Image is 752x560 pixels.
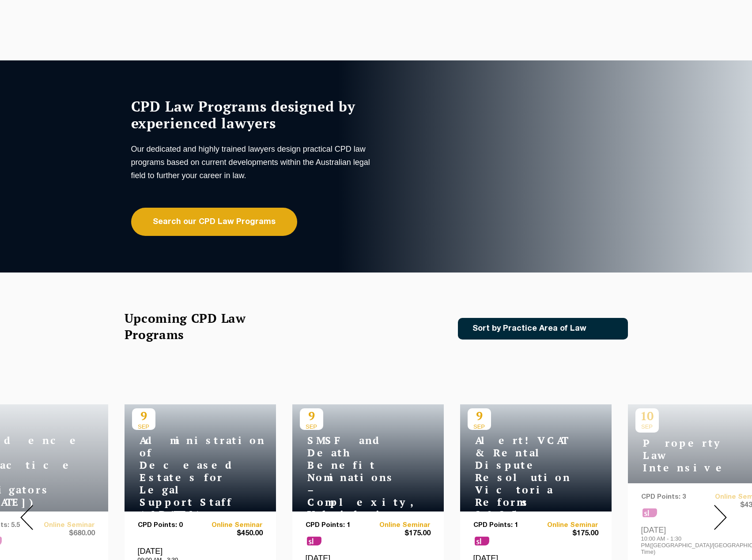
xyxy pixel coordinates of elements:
p: CPD Points: 0 [138,522,200,529]
a: Sort by Practice Area of Law [458,318,628,340]
h2: Upcoming CPD Law Programs [125,310,268,343]
a: Online Seminar [200,522,263,529]
p: 9 [132,408,155,423]
span: SEP [132,423,155,430]
span: sl [475,537,489,545]
p: 9 [300,408,323,423]
img: Icon [601,325,611,332]
img: Next [714,505,727,530]
p: 9 [468,408,491,423]
span: $450.00 [200,529,263,538]
span: SEP [468,423,491,430]
h4: Alert! VCAT & Rental Dispute Resolution Victoria Reforms 2025 [468,434,578,521]
img: Prev [20,505,33,530]
span: $175.00 [536,529,598,538]
p: Our dedicated and highly trained lawyers design practical CPD law programs based on current devel... [131,142,374,182]
a: Online Seminar [368,522,431,529]
a: Search our CPD Law Programs [131,208,297,236]
span: $175.00 [368,529,431,538]
span: SEP [300,423,323,430]
span: sl [307,537,321,545]
h4: Administration of Deceased Estates for Legal Support Staff ([DATE]) [132,434,242,521]
p: CPD Points: 1 [306,522,368,529]
p: CPD Points: 1 [473,522,536,529]
h1: CPD Law Programs designed by experienced lawyers [131,98,374,131]
a: Online Seminar [536,522,598,529]
h4: SMSF and Death Benefit Nominations – Complexity, Validity & Capacity [300,434,410,533]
